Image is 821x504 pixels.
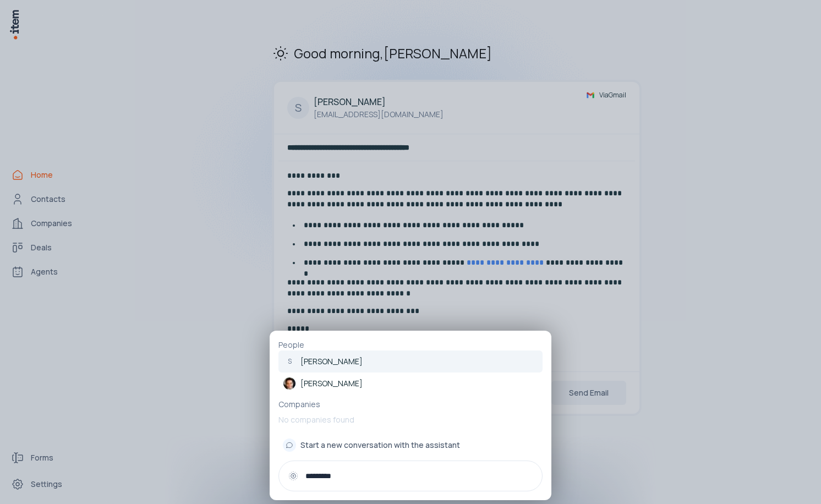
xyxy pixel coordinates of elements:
div: PeopleS[PERSON_NAME]Sabastian V. Niles[PERSON_NAME]CompaniesNo companies foundStart a new convers... [270,331,551,500]
div: S [283,355,296,368]
img: Sabastian V. Niles [283,377,296,390]
span: Start a new conversation with the assistant [300,440,460,451]
p: No companies found [278,410,543,430]
p: People [278,339,543,350]
p: [PERSON_NAME] [300,356,363,367]
p: [PERSON_NAME] [300,378,363,389]
button: Start a new conversation with the assistant [278,434,543,456]
a: [PERSON_NAME] [278,372,543,395]
p: Companies [278,399,543,410]
a: S[PERSON_NAME] [278,350,543,372]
